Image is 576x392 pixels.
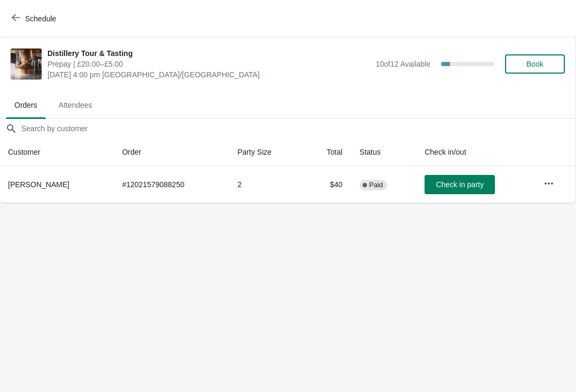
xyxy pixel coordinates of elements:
[425,175,495,194] button: Check in party
[6,95,46,115] span: Orders
[375,60,430,68] span: 10 of 12 Available
[50,95,101,115] span: Attendees
[436,180,483,189] span: Check in party
[526,60,543,68] span: Book
[229,166,303,203] td: 2
[21,119,575,138] input: Search by customer
[8,180,69,189] span: [PERSON_NAME]
[369,181,383,189] span: Paid
[303,166,351,203] td: $40
[47,59,370,69] span: Prepay | £20.00–£5.00
[229,138,303,166] th: Party Size
[47,48,370,59] span: Distillery Tour & Tasting
[11,49,42,79] img: Distillery Tour & Tasting
[351,138,416,166] th: Status
[47,69,370,80] span: [DATE] 4:00 pm [GEOGRAPHIC_DATA]/[GEOGRAPHIC_DATA]
[114,166,229,203] td: # 12021579088250
[303,138,351,166] th: Total
[5,9,65,28] button: Schedule
[505,54,565,74] button: Book
[114,138,229,166] th: Order
[25,14,56,23] span: Schedule
[416,138,535,166] th: Check in/out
